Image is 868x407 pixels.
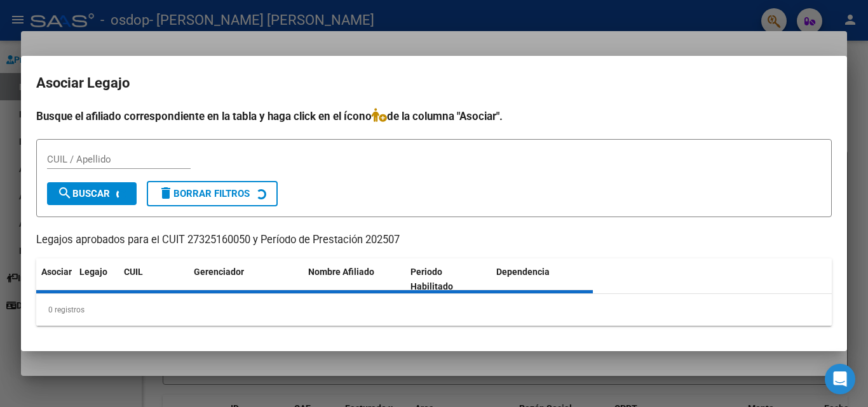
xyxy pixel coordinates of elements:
mat-icon: search [57,185,72,201]
p: Legajos aprobados para el CUIT 27325160050 y Período de Prestación 202507 [36,232,832,248]
button: Borrar Filtros [147,181,278,206]
div: 0 registros [36,294,832,326]
h2: Asociar Legajo [36,71,832,95]
datatable-header-cell: Legajo [74,258,119,300]
span: Legajo [79,267,107,277]
div: Open Intercom Messenger [825,364,855,394]
datatable-header-cell: Gerenciador [189,258,303,300]
span: Asociar [41,267,72,277]
mat-icon: delete [158,185,173,201]
span: Gerenciador [194,267,244,277]
datatable-header-cell: Asociar [36,258,74,300]
span: Dependencia [496,267,550,277]
span: Borrar Filtros [158,188,250,199]
span: Periodo Habilitado [410,267,453,291]
h4: Busque el afiliado correspondiente en la tabla y haga click en el ícono de la columna "Asociar". [36,108,832,124]
span: CUIL [124,267,143,277]
span: Buscar [57,188,110,199]
span: Nombre Afiliado [308,267,374,277]
datatable-header-cell: CUIL [119,258,189,300]
datatable-header-cell: Nombre Afiliado [303,258,405,300]
datatable-header-cell: Dependencia [491,258,593,300]
datatable-header-cell: Periodo Habilitado [405,258,491,300]
button: Buscar [47,182,137,205]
